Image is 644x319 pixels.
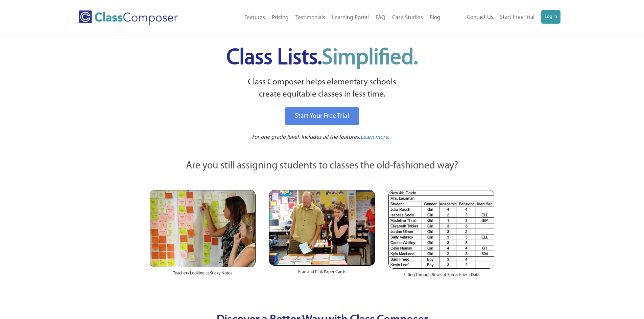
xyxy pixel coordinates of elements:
a: Pricing [268,10,292,25]
div: Sifting Through Rows of Spreadsheet Data [388,269,494,285]
span: For one grade level. Includes all the features. [252,134,360,140]
p: Class Composer helps elementary schools create equitable classes in less time. [149,76,496,101]
a: Testimonials [292,10,329,25]
span: Start Your Free Trial [295,113,349,119]
a: Start Your Free Trial [285,107,359,125]
span: Class Lists. [226,47,418,69]
a: Case Studies [389,10,426,25]
img: Spreadsheets [388,190,494,269]
a: Features [241,10,268,25]
span: Simplified. [322,47,418,69]
a: Blog [426,10,444,25]
nav: Header Menu [206,10,444,25]
p: Are you still assigning students to classes the old-fashioned way? [150,159,495,174]
a: Learn more. [360,133,389,142]
img: Blue and Pink Paper Cards [269,190,375,265]
a: Learning Portal [329,10,372,25]
a: Contact Us [463,10,497,25]
div: Blue and Pink Paper Cards [269,266,375,282]
a: Log In [541,10,560,24]
img: Teachers Looking at Sticky Notes [150,190,256,267]
span: Learn more. [360,134,389,140]
a: Start Free Trial [497,10,538,25]
img: Class Composer [79,10,178,25]
nav: Header Menu [444,10,560,25]
a: FAQ [372,10,389,25]
div: Teachers Looking at Sticky Notes [150,267,256,283]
